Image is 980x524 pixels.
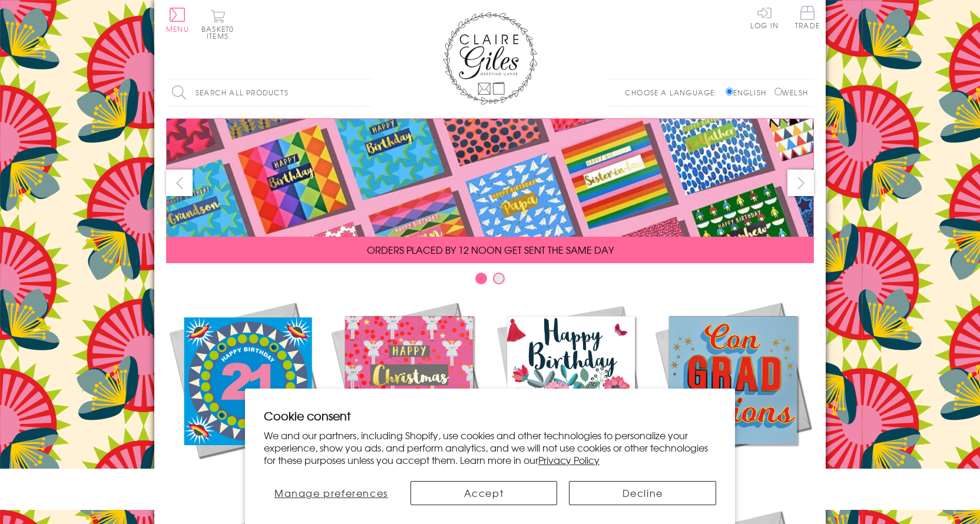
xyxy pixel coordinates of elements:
[166,24,189,34] span: Menu
[625,87,723,98] p: Choose a language:
[774,87,808,98] label: Welsh
[201,9,234,39] button: Basket0 items
[795,6,820,29] span: Trade
[443,12,537,105] img: Claire Giles Greetings Cards
[166,8,189,32] button: Menu
[726,88,733,95] input: English
[475,273,487,284] button: Carousel Page 1 (Current Slide)
[166,299,328,484] a: New Releases
[166,170,193,196] button: prev
[367,243,614,257] span: ORDERS PLACED BY 12 NOON GET SENT THE SAME DAY
[166,272,814,290] div: Carousel Pagination
[726,87,772,98] label: English
[207,24,234,41] span: 0 items
[493,273,505,284] button: Carousel Page 2
[410,481,558,505] button: Accept
[652,299,814,484] a: Academic
[490,299,652,484] a: Birthdays
[538,453,600,467] a: Privacy Policy
[569,481,716,505] button: Decline
[328,299,490,484] a: Christmas
[264,481,399,505] button: Manage preferences
[264,429,716,466] p: We and our partners, including Shopify, use cookies and other technologies to personalize your ex...
[166,79,372,106] input: Search all products
[750,6,779,29] a: Log In
[274,486,388,500] span: Manage preferences
[264,407,716,424] h2: Cookie consent
[787,170,814,196] button: next
[774,88,782,95] input: Welsh
[360,79,372,106] input: Search
[795,6,820,31] a: Trade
